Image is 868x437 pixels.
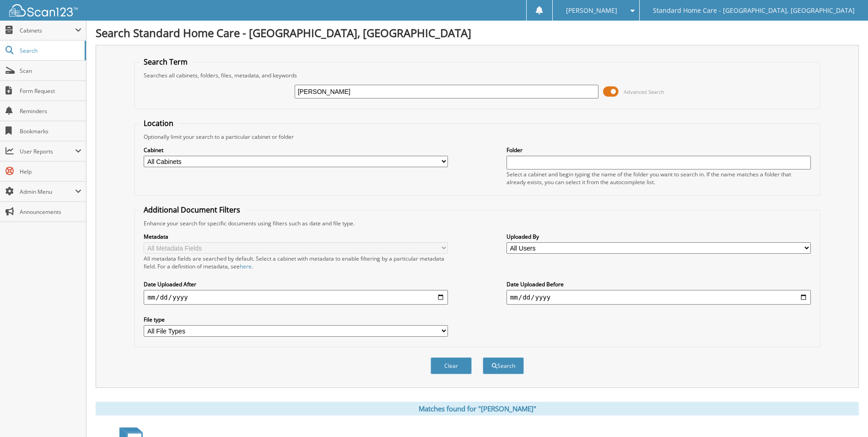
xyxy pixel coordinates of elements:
[139,57,192,67] legend: Search Term
[139,71,815,79] div: Searches all cabinets, folders, files, metadata, and keywords
[96,402,859,415] div: Matches found for "[PERSON_NAME]"
[507,170,811,186] div: Select a cabinet and begin typing the name of the folder you want to search in. If the name match...
[20,107,81,115] span: Reminders
[20,27,75,34] span: Cabinets
[144,280,448,288] label: Date Uploaded After
[20,127,81,135] span: Bookmarks
[20,168,81,175] span: Help
[144,290,448,305] input: start
[20,208,81,216] span: Announcements
[9,4,78,16] img: scan123-logo-white.svg
[139,205,245,215] legend: Additional Document Filters
[483,357,524,374] button: Search
[20,147,75,155] span: User Reports
[139,133,815,141] div: Optionally limit your search to a particular cabinet or folder
[566,8,617,13] span: [PERSON_NAME]
[144,233,448,240] label: Metadata
[139,118,178,128] legend: Location
[96,25,859,40] h1: Search Standard Home Care - [GEOGRAPHIC_DATA], [GEOGRAPHIC_DATA]
[20,47,80,55] span: Search
[144,316,448,323] label: File type
[240,262,252,270] a: here
[507,280,811,288] label: Date Uploaded Before
[431,357,472,374] button: Clear
[653,8,855,13] span: Standard Home Care - [GEOGRAPHIC_DATA], [GEOGRAPHIC_DATA]
[624,88,664,95] span: Advanced Search
[20,87,81,95] span: Form Request
[20,67,81,75] span: Scan
[144,146,448,154] label: Cabinet
[507,290,811,305] input: end
[20,188,75,196] span: Admin Menu
[507,233,811,240] label: Uploaded By
[139,219,815,227] div: Enhance your search for specific documents using filters such as date and file type.
[507,146,811,154] label: Folder
[144,255,448,270] div: All metadata fields are searched by default. Select a cabinet with metadata to enable filtering b...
